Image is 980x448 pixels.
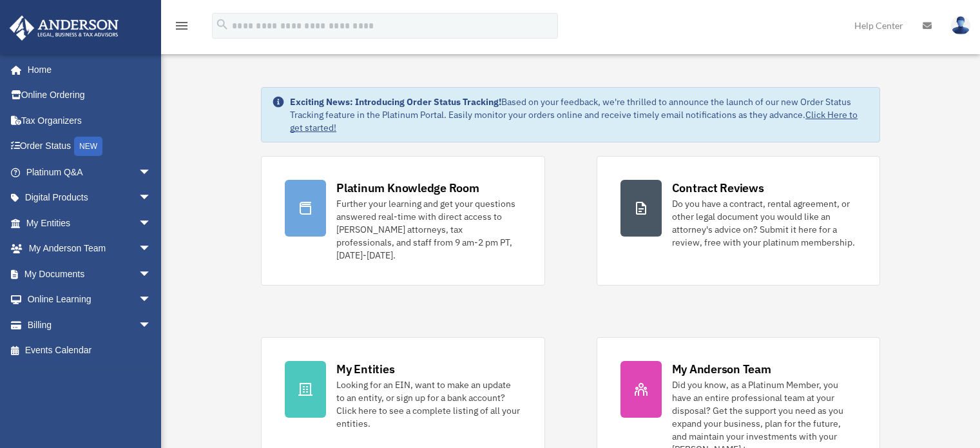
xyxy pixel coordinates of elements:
i: search [215,17,229,32]
a: Digital Productsarrow_drop_down [9,185,171,211]
a: Tax Organizers [9,108,171,133]
a: Online Learningarrow_drop_down [9,287,171,313]
span: arrow_drop_down [139,236,164,262]
div: Platinum Knowledge Room [336,180,479,196]
a: My Entitiesarrow_drop_down [9,210,171,236]
span: arrow_drop_down [139,261,164,287]
div: My Anderson Team [672,361,771,377]
div: NEW [74,137,102,156]
span: arrow_drop_down [139,185,164,211]
a: Home [9,57,164,83]
div: Contract Reviews [672,180,764,196]
i: menu [174,18,189,34]
span: arrow_drop_down [139,210,164,237]
div: Do you have a contract, rental agreement, or other legal document you would like an attorney's ad... [672,197,856,249]
a: Events Calendar [9,338,171,364]
img: User Pic [951,16,970,35]
a: Click Here to get started! [290,109,858,133]
span: arrow_drop_down [139,312,164,338]
a: Contract Reviews Do you have a contract, rental agreement, or other legal document you would like... [597,156,880,286]
div: Based on your feedback, we're thrilled to announce the launch of our new Order Status Tracking fe... [290,95,869,134]
a: Order StatusNEW [9,133,171,160]
a: Billingarrow_drop_down [9,312,171,338]
a: My Anderson Teamarrow_drop_down [9,236,171,262]
a: My Documentsarrow_drop_down [9,261,171,287]
a: Platinum Knowledge Room Further your learning and get your questions answered real-time with dire... [261,156,544,286]
span: arrow_drop_down [139,287,164,313]
span: arrow_drop_down [139,159,164,186]
img: Anderson Advisors Platinum Portal [6,15,122,41]
div: Looking for an EIN, want to make an update to an entity, or sign up for a bank account? Click her... [336,378,521,430]
a: menu [174,23,189,34]
a: Online Ordering [9,83,171,108]
div: Further your learning and get your questions answered real-time with direct access to [PERSON_NAM... [336,197,521,262]
a: Platinum Q&Aarrow_drop_down [9,159,171,185]
strong: Exciting News: Introducing Order Status Tracking! [290,96,501,108]
div: My Entities [336,361,394,377]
